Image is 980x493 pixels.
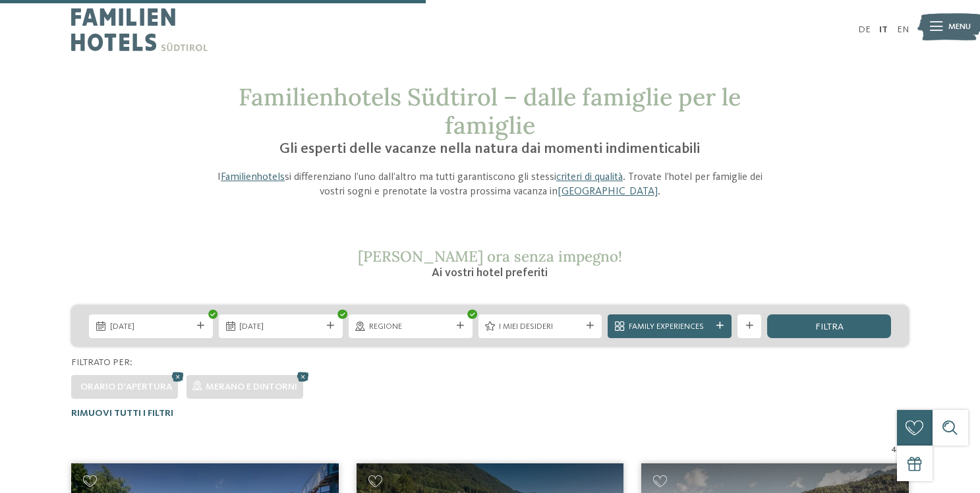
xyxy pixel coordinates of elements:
[239,321,322,333] span: [DATE]
[71,409,173,418] span: Rimuovi tutti i filtri
[206,382,297,391] span: Merano e dintorni
[558,187,658,197] a: [GEOGRAPHIC_DATA]
[891,443,897,455] span: 4
[948,21,971,33] span: Menu
[71,358,132,367] span: Filtrato per:
[279,142,700,156] span: Gli esperti delle vacanze nella natura dai momenti indimenticabili
[369,321,451,333] span: Regione
[499,321,581,333] span: I miei desideri
[221,172,285,183] a: Familienhotels
[815,322,844,332] span: filtra
[556,172,623,183] a: criteri di qualità
[208,170,772,200] p: I si differenziano l’uno dall’altro ma tutti garantiscono gli stessi . Trovate l’hotel per famigl...
[629,321,711,333] span: Family Experiences
[432,267,548,279] span: Ai vostri hotel preferiti
[879,25,888,34] a: IT
[239,82,741,140] span: Familienhotels Südtirol – dalle famiglie per le famiglie
[858,25,871,34] a: DE
[110,321,192,333] span: [DATE]
[358,246,622,266] span: [PERSON_NAME] ora senza impegno!
[897,25,909,34] a: EN
[80,382,172,391] span: Orario d'apertura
